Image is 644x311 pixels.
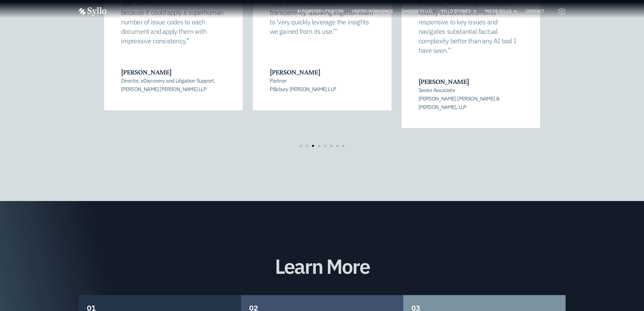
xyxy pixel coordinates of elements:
a: AI Powered Litigation [297,8,343,14]
span: Go to slide 1 [300,145,302,147]
nav: Menu [120,8,544,15]
h1: Learn More [79,255,566,277]
span: Go to slide 4 [318,145,320,147]
span: Go to slide 8 [342,145,344,147]
h3: [PERSON_NAME] [121,68,225,76]
a: Contact [526,8,544,14]
p: Director, eDiscovery and Litigation Support, [PERSON_NAME] [PERSON_NAME] LLP [121,76,225,93]
div: Menu Toggle [120,8,544,15]
a: Inside Syllo [485,8,511,14]
span: Go to slide 3 [312,145,314,147]
p: Partner Pillsbury [PERSON_NAME] LLP [270,76,374,93]
a: Syllo Stories [440,8,471,14]
a: Choose Syllo [402,8,432,14]
h3: [PERSON_NAME] [270,68,374,76]
span: Go to slide 2 [306,145,308,147]
a: Unified Workspace [352,8,393,14]
span: Go to slide 7 [336,145,338,147]
span: Go to slide 6 [330,145,332,147]
span: Go to slide 5 [324,145,326,147]
p: Senior Associate [PERSON_NAME] [PERSON_NAME] & [PERSON_NAME], LLP [419,86,523,111]
h3: [PERSON_NAME] [419,77,523,86]
img: Vector [79,7,106,16]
